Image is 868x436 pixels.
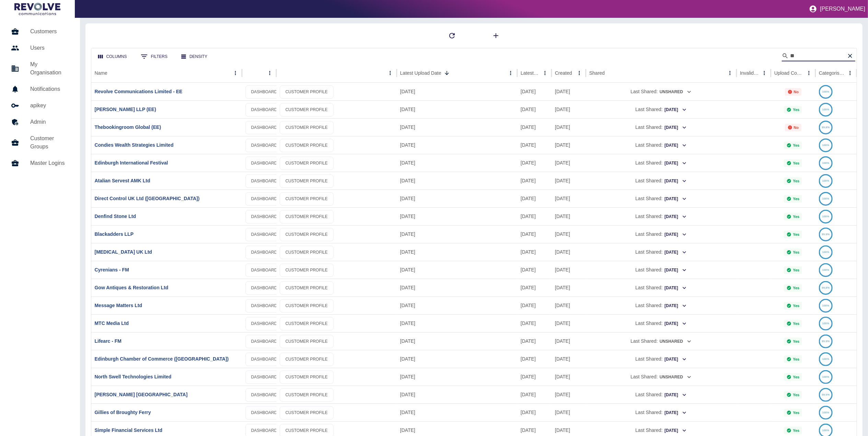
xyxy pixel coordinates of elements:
div: 12 Feb 2024 [552,118,586,136]
h5: Master Logins [30,159,69,167]
text: 100% [822,268,829,271]
a: CUSTOMER PROFILE [280,174,334,188]
div: 22 Aug 2025 [397,261,517,279]
p: Yes [793,232,799,237]
button: [DATE] [664,425,687,436]
button: [DATE] [664,390,687,400]
p: Yes [793,357,799,361]
a: Admin [5,114,74,130]
p: Yes [793,304,799,308]
div: Last Shared: [589,226,733,243]
p: Yes [793,197,799,201]
div: 17 Aug 2025 [517,314,552,332]
div: 10 Aug 2025 [517,368,552,386]
h5: Customers [30,27,69,36]
p: Yes [793,161,799,165]
p: Yes [793,428,799,433]
button: [PERSON_NAME] [806,2,868,16]
div: Shared [589,70,605,76]
a: Edinburgh Chamber of Commerce ([GEOGRAPHIC_DATA]) [95,356,229,362]
button: Sort [442,68,452,78]
div: Last Shared: [589,119,733,136]
button: Select columns [93,50,132,63]
text: 99.9% [822,393,830,396]
button: Unshared [659,372,692,383]
text: 100% [822,215,829,218]
div: 04 Jul 2023 [552,136,586,154]
a: Customers [5,23,74,40]
div: Last Shared: [589,332,733,350]
text: 100% [822,304,829,307]
a: DASHBOARD [245,299,283,313]
a: CUSTOMER PROFILE [280,406,334,420]
p: Yes [793,108,799,112]
a: apikey [5,97,74,114]
div: 25 Aug 2025 [397,225,517,243]
div: 19 Aug 2025 [397,368,517,386]
div: 20 Aug 2025 [397,350,517,368]
a: Gillies of Broughty Ferry [95,410,151,415]
button: [DATE] [664,158,687,169]
text: 100% [822,144,829,147]
div: 04 Jul 2023 [552,243,586,261]
div: Not all required reports for this customer were uploaded for the latest usage month. [785,124,802,131]
text: 99.8% [822,126,830,129]
a: Condies Wealth Strategies Limited [95,142,174,148]
a: Revolve Communications Limited - EE [95,89,183,94]
button: Invalid Creds column menu [760,68,769,78]
div: 04 Jul 2023 [552,350,586,368]
h5: Notifications [30,85,69,93]
div: Not all required reports for this customer were uploaded for the latest usage month. [785,88,802,96]
button: [DATE] [664,140,687,151]
div: 04 Jul 2023 [552,386,586,403]
div: Last Shared: [589,386,733,403]
div: 30 Oct 2023 [552,403,586,421]
div: Last Shared: [589,279,733,296]
div: 21 Aug 2025 [397,296,517,314]
a: CUSTOMER PROFILE [280,139,334,152]
a: Cyrenians - FM [95,267,129,272]
div: 07 May 2025 [552,368,586,386]
p: Yes [793,322,799,326]
div: 04 Jul 2023 [552,207,586,225]
div: Last Shared: [589,83,733,100]
text: 99.9% [822,340,830,343]
button: Created column menu [575,68,584,78]
a: DASHBOARD [245,174,283,188]
a: DASHBOARD [245,121,283,134]
div: 09 Aug 2025 [517,261,552,279]
div: 20 Aug 2025 [517,225,552,243]
a: CUSTOMER PROFILE [280,388,334,402]
button: [DATE] [664,318,687,329]
button: Name column menu [231,68,240,78]
a: DASHBOARD [245,353,283,366]
div: 26 Aug 2025 [397,136,517,154]
a: DASHBOARD [245,281,283,295]
button: [DATE] [664,408,687,418]
a: Customer Groups [5,130,74,155]
p: Yes [793,179,799,183]
p: Yes [793,286,799,290]
a: [PERSON_NAME] LLP (EE) [95,107,156,112]
div: 11 Aug 2025 [517,386,552,403]
text: 100% [822,375,829,378]
a: CUSTOMER PROFILE [280,371,334,384]
a: Master Logins [5,155,74,171]
a: DASHBOARD [245,406,283,420]
a: Atalian Servest AMK Ltd [95,178,150,183]
button: [DATE] [664,301,687,311]
div: Name [95,70,107,76]
div: Search [782,50,855,63]
a: CUSTOMER PROFILE [280,264,334,277]
a: DASHBOARD [245,335,283,348]
img: Logo [14,3,60,15]
a: Edinburgh International Festival [95,160,168,166]
p: Yes [793,268,799,272]
p: Yes [793,339,799,343]
button: Show filters [135,50,173,63]
button: [DATE] [664,354,687,365]
a: CUSTOMER PROFILE [280,353,334,366]
p: Yes [793,215,799,219]
a: North Swell Technologies Limited [95,374,172,379]
a: CUSTOMER PROFILE [280,210,334,223]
